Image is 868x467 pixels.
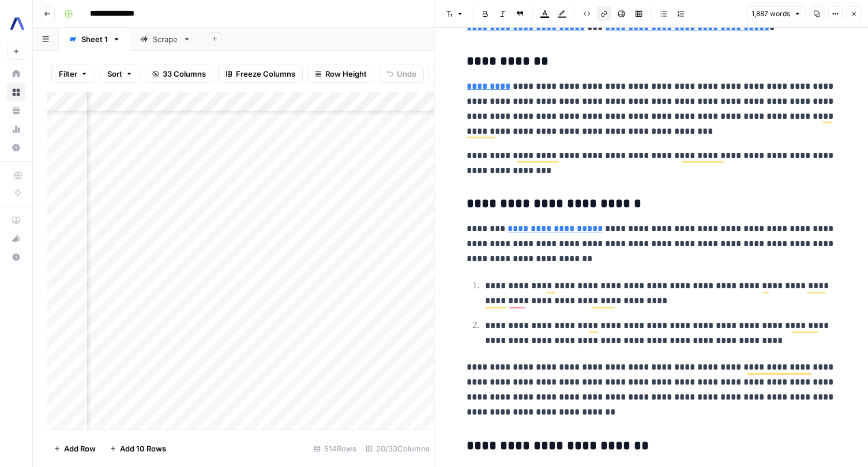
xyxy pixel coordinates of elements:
button: Sort [100,65,140,83]
div: Sheet 1 [81,33,108,45]
button: Add 10 Rows [103,439,173,458]
button: Workspace: Assembly AI [7,9,25,38]
span: Add 10 Rows [120,443,166,454]
button: Add Row [47,439,103,458]
a: Usage [7,120,25,138]
span: Filter [59,68,77,80]
a: Your Data [7,101,25,120]
span: Freeze Columns [236,68,295,80]
div: Scrape [153,33,178,45]
button: 33 Columns [145,65,213,83]
a: AirOps Academy [7,211,25,229]
a: Scrape [130,28,201,51]
button: Row Height [307,65,374,83]
div: 514 Rows [309,439,361,458]
button: Filter [51,65,95,83]
a: Sheet 1 [59,28,130,51]
button: Help + Support [7,248,25,266]
span: Add Row [64,443,96,454]
span: Row Height [325,68,367,80]
button: Undo [379,65,424,83]
a: Home [7,65,25,83]
span: Undo [397,68,416,80]
a: Browse [7,83,25,101]
div: What's new? [7,230,25,247]
span: 33 Columns [163,68,206,80]
img: Assembly AI Logo [7,13,28,34]
button: What's new? [7,229,25,248]
button: Freeze Columns [218,65,303,83]
a: Settings [7,138,25,157]
div: 20/33 Columns [361,439,434,458]
span: Sort [107,68,122,80]
button: 1,887 words [746,6,806,21]
span: 1,887 words [751,9,790,19]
